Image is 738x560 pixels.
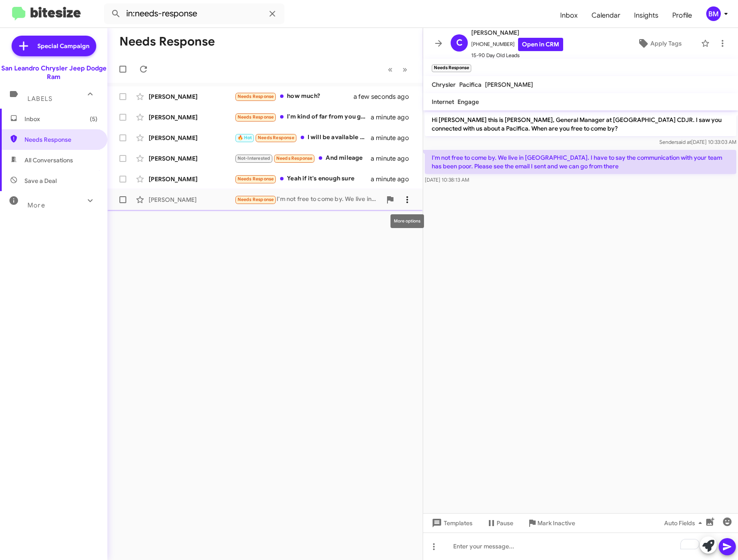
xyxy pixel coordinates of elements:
small: Needs Response [432,64,471,72]
a: Inbox [553,3,585,28]
span: Needs Response [238,114,274,120]
span: Chrysler [432,81,456,88]
span: (5) [90,115,98,123]
span: More [27,201,45,209]
span: Special Campaign [37,42,89,50]
span: « [388,64,393,75]
div: To enrich screen reader interactions, please activate Accessibility in Grammarly extension settings [423,533,738,560]
span: 🔥 Hot [238,135,252,140]
span: Pause [497,515,513,531]
span: [DATE] 10:38:13 AM [425,177,469,183]
span: C [456,36,463,50]
div: More options [390,214,424,228]
span: Save a Deal [24,177,57,185]
span: Apply Tags [650,36,682,51]
span: Needs Response [238,176,274,182]
div: [PERSON_NAME] [149,175,235,183]
div: a minute ago [371,175,416,183]
div: [PERSON_NAME] [149,154,235,163]
span: 15-90 Day Old Leads [471,51,563,60]
div: I'm not free to come by. We live in [GEOGRAPHIC_DATA]. I have to say the communication with your ... [235,195,381,204]
a: Insights [627,3,665,28]
button: Previous [383,61,398,78]
a: Calendar [585,3,627,28]
div: how much? [235,91,364,101]
div: I'm kind of far from you guys willing to drive if you guys can give me a rough estimate through p... [235,112,371,122]
span: Templates [430,515,473,531]
span: [PERSON_NAME] [485,81,533,88]
div: And mileage [235,153,371,163]
span: All Conversations [24,156,73,164]
div: [PERSON_NAME] [149,134,235,142]
a: Special Campaign [12,36,96,56]
span: Engage [457,98,479,106]
span: Auto Fields [664,515,705,531]
span: » [403,64,407,75]
div: a minute ago [371,113,416,122]
a: Profile [665,3,699,28]
span: Needs Response [276,155,313,161]
button: Mark Inactive [520,515,582,531]
div: Yeah if it's enough sure [235,174,371,184]
button: Templates [423,515,479,531]
button: Auto Fields [657,515,712,531]
span: [PERSON_NAME] [471,27,563,38]
span: Inbox [24,115,98,123]
span: Not-Interested [238,155,271,161]
div: [PERSON_NAME] [149,92,235,101]
button: Pause [479,515,520,531]
div: I will be available [DATE][DATE] [235,133,371,143]
h1: Needs Response [119,35,215,49]
span: Needs Response [238,197,274,202]
span: Needs Response [238,94,274,99]
div: a minute ago [371,154,416,163]
input: Search [104,3,284,24]
div: BM [706,6,721,21]
span: Mark Inactive [537,515,575,531]
p: Hi [PERSON_NAME] this is [PERSON_NAME], General Manager at [GEOGRAPHIC_DATA] CDJR. I saw you conn... [425,112,736,136]
span: Needs Response [258,135,294,140]
div: a few seconds ago [364,92,416,101]
span: said at [676,139,691,145]
p: I'm not free to come by. We live in [GEOGRAPHIC_DATA]. I have to say the communication with your ... [425,150,736,174]
span: Internet [432,98,454,106]
a: Open in CRM [518,38,563,51]
nav: Page navigation example [383,61,412,78]
div: [PERSON_NAME] [149,195,235,204]
span: Needs Response [24,135,98,144]
button: Apply Tags [622,36,697,51]
button: BM [699,6,729,21]
span: Labels [27,95,52,103]
button: Next [397,61,412,78]
span: Sender [DATE] 10:33:03 AM [659,139,736,145]
span: Pacifica [459,81,482,88]
span: [PHONE_NUMBER] [471,38,563,51]
div: [PERSON_NAME] [149,113,235,122]
div: a minute ago [371,134,416,142]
